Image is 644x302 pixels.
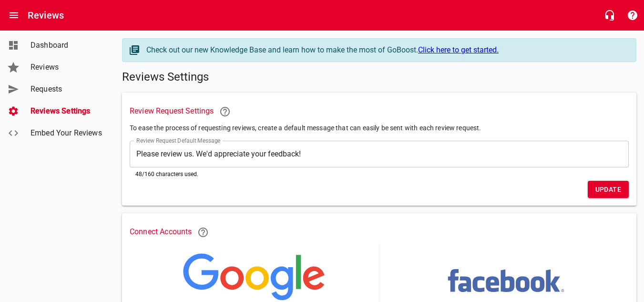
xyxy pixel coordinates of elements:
[122,70,636,85] h5: Reviews Settings
[2,4,25,27] button: Open drawer
[28,8,64,23] h6: Reviews
[146,44,626,56] div: Check out our new Knowledge Base and learn how to make the most of GoBoost.
[588,181,629,198] button: Update
[595,184,621,196] span: Update
[418,45,499,54] a: Click here to get started.
[130,221,629,244] h6: Connect Accounts
[31,40,103,51] span: Dashboard
[31,62,103,73] span: Reviews
[31,83,103,95] span: Requests
[192,221,215,244] a: Learn more about connecting Google and Facebook to Reviews
[130,100,629,123] h6: Review Request Settings
[214,100,236,123] a: Learn more about requesting reviews
[136,149,622,158] textarea: Please review us. We'd appreciate your feedback!
[31,127,103,139] span: Embed Your Reviews
[135,171,198,177] span: 48 /160 characters used.
[621,4,644,27] button: Support Portal
[130,123,629,133] p: To ease the process of requesting reviews, create a default message that can easily be sent with ...
[31,105,103,117] span: Reviews Settings
[598,4,621,27] button: Live Chat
